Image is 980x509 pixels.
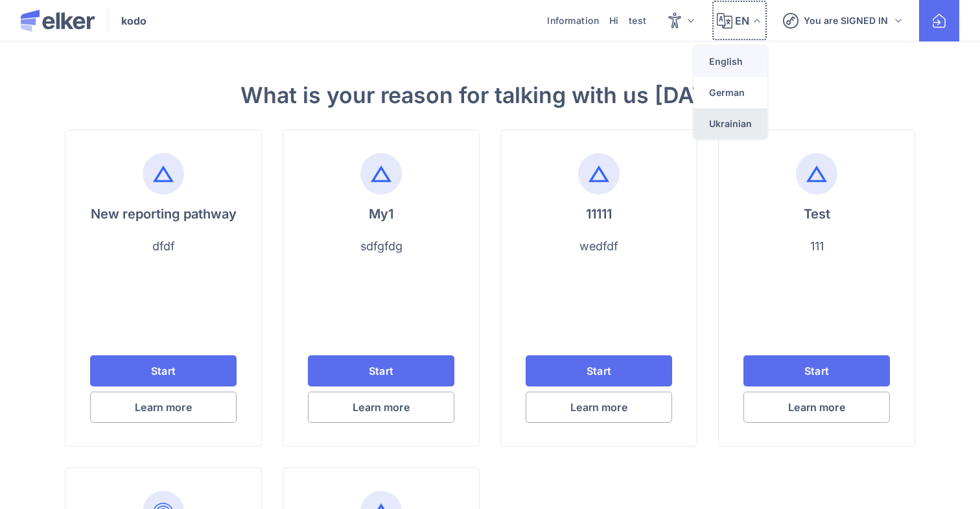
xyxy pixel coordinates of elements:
[308,392,454,423] button: Learn more
[547,16,599,26] a: Information
[587,366,611,376] span: Start
[788,402,845,412] span: Learn more
[526,355,671,386] button: Start
[694,77,767,108] div: German
[371,163,391,184] img: My1
[629,16,646,26] a: test
[526,392,671,423] button: Learn more
[804,366,829,376] span: Start
[694,108,767,139] div: Ukrainian
[21,10,95,32] img: Elker
[810,239,824,255] p: 111
[579,239,618,255] p: wedfdf
[91,205,237,223] div: New reporting pathway
[360,239,402,255] p: sdfgfdg
[90,392,236,423] button: Learn more
[586,205,612,223] div: 11111
[153,163,174,184] img: New reporting pathway
[694,46,767,77] div: English
[135,402,192,412] span: Learn more
[369,205,393,223] div: My1
[151,366,176,376] span: Start
[806,163,827,184] img: Test
[369,366,393,376] span: Start
[804,14,888,27] div: You are SIGNED IN
[609,16,618,26] a: Hi
[308,355,454,386] button: Start
[743,392,889,423] button: Learn more
[31,82,949,109] h3: What is your reason for talking with us [DATE]?
[735,13,749,29] span: EN
[570,402,627,412] span: Learn more
[743,355,889,386] button: Start
[152,239,175,255] p: dfdf
[90,355,236,386] button: Start
[804,205,830,223] div: Test
[121,13,146,29] span: kodo
[589,163,609,184] img: 11111
[353,402,410,412] span: Learn more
